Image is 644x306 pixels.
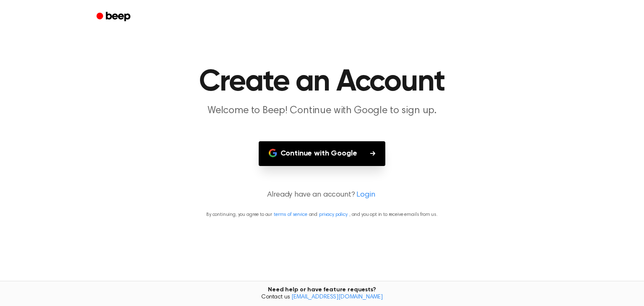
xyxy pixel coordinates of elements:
[10,211,634,218] p: By continuing, you agree to our and , and you opt in to receive emails from us.
[291,294,383,300] a: [EMAIL_ADDRESS][DOMAIN_NAME]
[259,141,386,166] button: Continue with Google
[10,189,634,201] p: Already have an account?
[274,212,307,217] a: terms of service
[5,294,639,301] span: Contact us
[161,104,483,118] p: Welcome to Beep! Continue with Google to sign up.
[91,9,138,25] a: Beep
[319,212,348,217] a: privacy policy
[107,67,537,97] h1: Create an Account
[356,189,375,201] a: Login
